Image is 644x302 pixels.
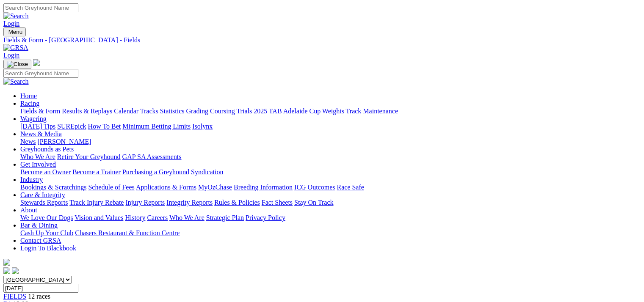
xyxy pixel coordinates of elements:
[20,229,73,236] a: Cash Up Your Club
[20,138,641,146] div: News & Media
[20,229,641,237] div: Bar & Dining
[125,214,145,221] a: History
[20,206,37,214] a: About
[20,123,55,130] a: [DATE] Tips
[3,36,641,44] a: Fields & Form - [GEOGRAPHIC_DATA] - Fields
[62,107,112,115] a: Results & Replays
[122,123,191,130] a: Minimum Betting Limits
[88,123,121,130] a: How To Bet
[20,184,86,191] a: Bookings & Scratchings
[337,184,364,191] a: Race Safe
[20,168,71,176] a: Become an Owner
[166,199,213,206] a: Integrity Reports
[75,214,123,221] a: Vision and Values
[20,214,73,221] a: We Love Our Dogs
[234,184,293,191] a: Breeding Information
[246,214,285,221] a: Privacy Policy
[12,267,19,274] img: twitter.svg
[3,60,31,69] button: Toggle navigation
[3,12,29,20] img: Search
[294,199,333,206] a: Stay On Track
[210,107,235,115] a: Coursing
[3,52,19,59] a: Login
[20,168,641,176] div: Get Involved
[57,123,86,130] a: SUREpick
[72,168,121,176] a: Become a Trainer
[192,123,213,130] a: Isolynx
[20,244,76,252] a: Login To Blackbook
[122,168,189,176] a: Purchasing a Greyhound
[20,199,68,206] a: Stewards Reports
[37,138,91,145] a: [PERSON_NAME]
[3,78,29,85] img: Search
[125,199,165,206] a: Injury Reports
[20,153,641,161] div: Greyhounds as Pets
[20,191,65,198] a: Care & Integrity
[3,44,28,52] img: GRSA
[169,214,205,221] a: Who We Are
[262,199,293,206] a: Fact Sheets
[3,284,78,293] input: Select date
[20,153,55,160] a: Who We Are
[3,267,10,274] img: facebook.svg
[20,214,641,222] div: About
[88,184,134,191] a: Schedule of Fees
[8,29,22,35] span: Menu
[254,107,321,115] a: 2025 TAB Adelaide Cup
[147,214,168,221] a: Careers
[186,107,208,115] a: Grading
[20,115,47,122] a: Wagering
[20,107,60,115] a: Fields & Form
[3,259,10,266] img: logo-grsa-white.png
[33,59,40,66] img: logo-grsa-white.png
[3,293,26,300] a: FIELDS
[20,176,43,183] a: Industry
[160,107,185,115] a: Statistics
[214,199,260,206] a: Rules & Policies
[69,199,124,206] a: Track Injury Rebate
[20,199,641,206] div: Care & Integrity
[3,69,78,78] input: Search
[28,293,50,300] span: 12 races
[236,107,252,115] a: Trials
[140,107,158,115] a: Tracks
[3,20,19,27] a: Login
[7,61,28,68] img: Close
[20,146,74,153] a: Greyhounds as Pets
[20,184,641,191] div: Industry
[20,92,37,99] a: Home
[198,184,232,191] a: MyOzChase
[75,229,180,236] a: Chasers Restaurant & Function Centre
[20,130,62,137] a: News & Media
[122,153,182,160] a: GAP SA Assessments
[294,184,335,191] a: ICG Outcomes
[20,237,61,244] a: Contact GRSA
[136,184,196,191] a: Applications & Forms
[191,168,223,176] a: Syndication
[206,214,244,221] a: Strategic Plan
[20,161,56,168] a: Get Involved
[322,107,344,115] a: Weights
[346,107,398,115] a: Track Maintenance
[3,3,78,12] input: Search
[114,107,138,115] a: Calendar
[20,100,39,107] a: Racing
[20,222,58,229] a: Bar & Dining
[20,107,641,115] div: Racing
[20,123,641,130] div: Wagering
[20,138,36,145] a: News
[3,27,26,36] button: Toggle navigation
[57,153,121,160] a: Retire Your Greyhound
